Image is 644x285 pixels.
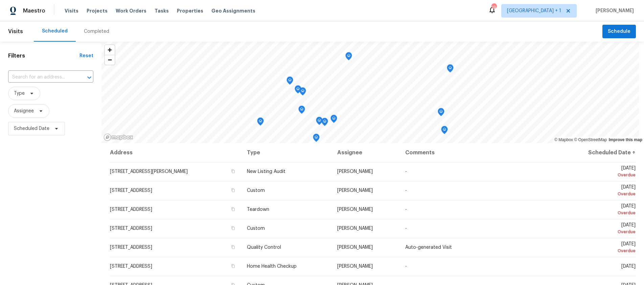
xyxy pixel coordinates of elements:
[105,55,115,65] button: Zoom out
[230,187,236,193] button: Copy Address
[405,188,407,193] span: -
[405,245,452,250] span: Auto-generated Visit
[337,264,373,269] span: [PERSON_NAME]
[563,185,636,197] span: [DATE]
[247,169,285,174] span: New Listing Audit
[8,52,79,59] h1: Filters
[14,108,34,114] span: Assignee
[405,226,407,231] span: -
[84,28,109,35] div: Completed
[405,207,407,212] span: -
[337,245,373,250] span: [PERSON_NAME]
[42,28,68,35] div: Scheduled
[65,7,78,14] span: Visits
[23,7,45,14] span: Maestro
[400,143,558,162] th: Comments
[211,7,255,14] span: Geo Assignments
[447,64,454,75] div: Map marker
[110,169,188,174] span: [STREET_ADDRESS][PERSON_NAME]
[105,55,115,65] span: Zoom out
[563,172,636,178] div: Overdue
[621,264,636,269] span: [DATE]
[332,143,400,162] th: Assignee
[230,168,236,174] button: Copy Address
[563,210,636,216] div: Overdue
[593,7,634,14] span: [PERSON_NAME]
[563,242,636,254] span: [DATE]
[563,204,636,216] span: [DATE]
[87,7,108,14] span: Projects
[438,108,444,118] div: Map marker
[85,73,94,82] button: Open
[608,27,630,36] span: Schedule
[405,264,407,269] span: -
[563,223,636,235] span: [DATE]
[110,207,152,212] span: [STREET_ADDRESS]
[110,264,152,269] span: [STREET_ADDRESS]
[316,117,323,127] div: Map marker
[110,226,152,231] span: [STREET_ADDRESS]
[507,7,561,14] span: [GEOGRAPHIC_DATA] + 1
[247,207,269,212] span: Teardown
[103,133,133,141] a: Mapbox homepage
[230,263,236,269] button: Copy Address
[155,8,169,13] span: Tasks
[602,25,636,39] button: Schedule
[337,207,373,212] span: [PERSON_NAME]
[298,106,305,116] div: Map marker
[101,42,639,143] canvas: Map
[299,87,306,98] div: Map marker
[177,7,203,14] span: Properties
[345,52,352,63] div: Map marker
[563,247,636,254] div: Overdue
[247,188,265,193] span: Custom
[574,137,607,142] a: OpenStreetMap
[491,4,496,11] div: 19
[8,24,23,39] span: Visits
[563,228,636,235] div: Overdue
[330,115,337,125] div: Map marker
[79,52,93,59] div: Reset
[230,244,236,250] button: Copy Address
[230,206,236,212] button: Copy Address
[247,264,297,269] span: Home Health Checkup
[313,134,320,144] div: Map marker
[405,169,407,174] span: -
[609,137,642,142] a: Improve this map
[286,76,293,87] div: Map marker
[14,125,49,132] span: Scheduled Date
[295,85,301,96] div: Map marker
[116,7,146,14] span: Work Orders
[558,143,636,162] th: Scheduled Date ↑
[441,126,448,136] div: Map marker
[337,169,373,174] span: [PERSON_NAME]
[110,143,241,162] th: Address
[563,191,636,197] div: Overdue
[230,225,236,231] button: Copy Address
[247,226,265,231] span: Custom
[241,143,332,162] th: Type
[110,245,152,250] span: [STREET_ADDRESS]
[14,90,25,97] span: Type
[321,118,328,128] div: Map marker
[247,245,281,250] span: Quality Control
[105,45,115,55] button: Zoom in
[337,226,373,231] span: [PERSON_NAME]
[337,188,373,193] span: [PERSON_NAME]
[563,166,636,178] span: [DATE]
[110,188,152,193] span: [STREET_ADDRESS]
[8,72,74,83] input: Search for an address...
[257,117,264,128] div: Map marker
[554,137,573,142] a: Mapbox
